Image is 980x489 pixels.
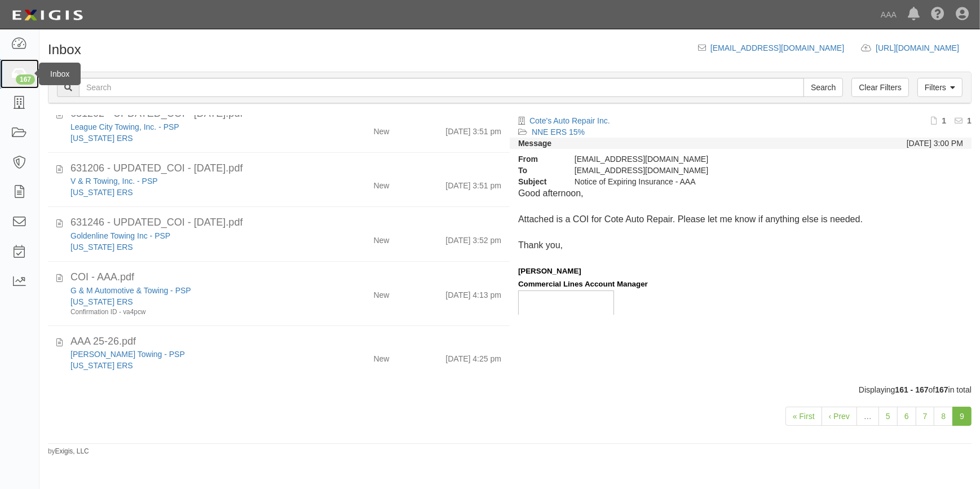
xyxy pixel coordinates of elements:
[70,360,315,371] div: Texas ERS
[710,43,844,52] a: [EMAIL_ADDRESS][DOMAIN_NAME]
[373,285,389,301] div: New
[952,407,972,426] a: 9
[70,350,185,359] a: [PERSON_NAME] Towing - PSP
[510,153,566,165] strong: From
[445,121,501,137] div: [DATE] 3:51 pm
[373,349,389,364] div: New
[931,8,944,21] i: Help Center - Complianz
[895,385,929,394] b: 161 - 167
[70,188,133,197] a: [US_STATE] ERS
[510,165,566,176] strong: To
[70,134,133,143] a: [US_STATE] ERS
[70,349,315,360] div: Ridgeway Towing - PSP
[518,290,614,331] img: A black text on a white background Description automatically generated
[529,116,610,125] a: Cote's Auto Repair Inc.
[907,138,963,149] div: [DATE] 3:00 PM
[518,213,963,226] p: Attached is a COI for Cote Auto Repair. Please let me know if anything else is needed.
[373,230,389,246] div: New
[70,230,315,241] div: Goldenline Towing Inc - PSP
[445,175,501,191] div: [DATE] 3:51 pm
[445,230,501,246] div: [DATE] 3:52 pm
[804,78,843,97] input: Search
[70,161,501,176] div: 631206 - UPDATED_COI - 8.15.2026.pdf
[70,243,133,252] a: [US_STATE] ERS
[70,297,133,306] a: [US_STATE] ERS
[70,361,133,370] a: [US_STATE] ERS
[70,285,315,296] div: G & M Automotive & Towing - PSP
[70,175,315,187] div: V & R Towing, Inc. - PSP
[897,407,916,426] a: 6
[875,3,902,26] a: AAA
[566,165,847,176] div: agreement-te4r9v@ace.complianz.com
[70,270,501,285] div: COI - AAA.pdf
[518,267,581,275] span: [PERSON_NAME]
[48,447,89,456] small: by
[785,407,822,426] a: « First
[70,241,315,253] div: Texas ERS
[942,116,946,125] b: 1
[510,176,566,187] strong: Subject
[70,133,315,144] div: Texas ERS
[518,280,648,288] span: Commercial Lines Account Manager
[70,286,191,295] a: G & M Automotive & Towing - PSP
[518,139,551,148] strong: Message
[373,175,389,191] div: New
[518,187,963,200] p: Good afternoon,
[39,384,980,395] div: Displaying of in total
[70,177,158,186] a: V & R Towing, Inc. - PSP
[373,121,389,137] div: New
[917,78,963,97] a: Filters
[566,153,847,165] div: [EMAIL_ADDRESS][DOMAIN_NAME]
[70,296,315,307] div: California ERS
[935,385,948,394] b: 167
[39,63,81,85] div: Inbox
[876,43,972,52] a: [URL][DOMAIN_NAME]
[70,334,501,349] div: AAA 25-26.pdf
[70,307,315,317] div: Confirmation ID - va4pcw
[445,285,501,301] div: [DATE] 4:13 pm
[851,78,908,97] a: Clear Filters
[70,187,315,198] div: Texas ERS
[55,447,89,455] a: Exigis, LLC
[79,78,804,97] input: Search
[822,407,857,426] a: ‹ Prev
[70,215,501,230] div: 631246 - UPDATED_COI - 8.15.2026.pdf
[16,74,35,85] div: 167
[70,121,315,133] div: League City Towing, Inc. - PSP
[70,122,179,131] a: League City Towing, Inc. - PSP
[967,116,972,125] b: 1
[445,349,501,364] div: [DATE] 4:25 pm
[566,176,847,187] div: Notice of Expiring Insurance - AAA
[916,407,935,426] a: 7
[879,407,898,426] a: 5
[518,239,963,252] p: Thank you,
[934,407,953,426] a: 8
[857,407,879,426] a: …
[70,231,170,240] a: Goldenline Towing Inc - PSP
[8,5,86,25] img: logo-5460c22ac91f19d4615b14bd174203de0afe785f0fc80cf4dbbc73dc1793850b.png
[532,127,585,136] a: NNE ERS 15%
[48,42,81,57] h1: Inbox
